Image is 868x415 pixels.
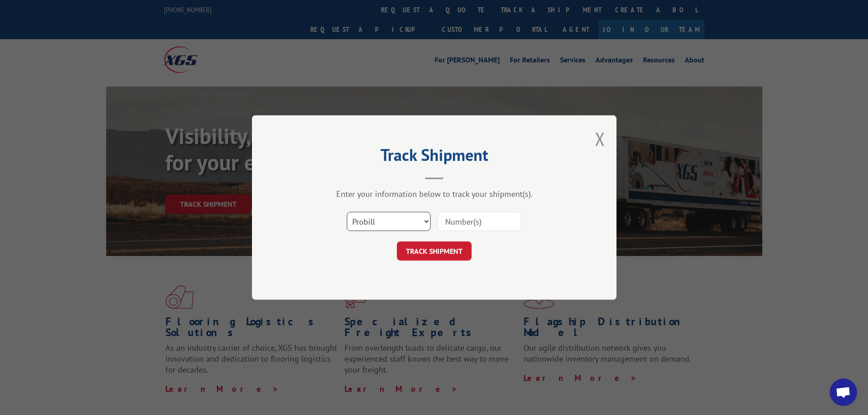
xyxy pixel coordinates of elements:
div: Open chat [830,379,857,406]
div: Enter your information below to track your shipment(s). [298,189,571,199]
button: TRACK SHIPMENT [397,241,472,261]
button: Close modal [595,127,605,151]
input: Number(s) [437,212,521,231]
h2: Track Shipment [298,149,571,166]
